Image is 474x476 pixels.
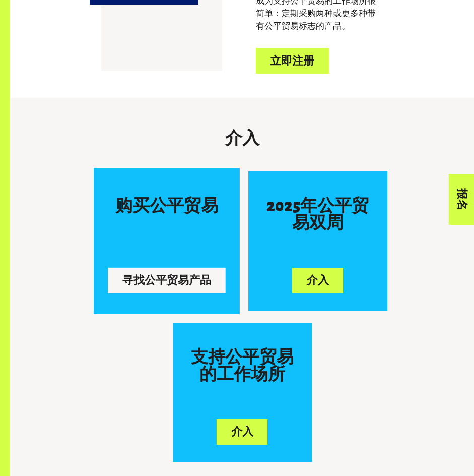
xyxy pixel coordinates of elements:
font: 2025年公平贸易双周 [266,198,369,232]
button: 介入 [292,268,343,293]
a: 支持公平贸易的工作场所 介入 [173,323,312,462]
font: 介入 [307,275,329,286]
font: 寻找公平贸易产品 [122,275,211,286]
font: 介入 [225,130,259,147]
font: 购买公平贸易 [115,198,218,215]
button: 寻找公平贸易产品 [108,268,225,293]
font: 介入 [231,426,253,437]
font: 报名 [456,189,467,211]
font: 立即注册 [270,55,314,67]
a: 立即注册 [256,48,329,74]
font: 支持公平贸易的工作场所 [191,349,294,383]
a: 2025年公平贸易双周 介入 [248,171,387,311]
a: 购买公平贸易 寻找公平贸易产品 [94,168,240,314]
button: 介入 [217,419,267,445]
